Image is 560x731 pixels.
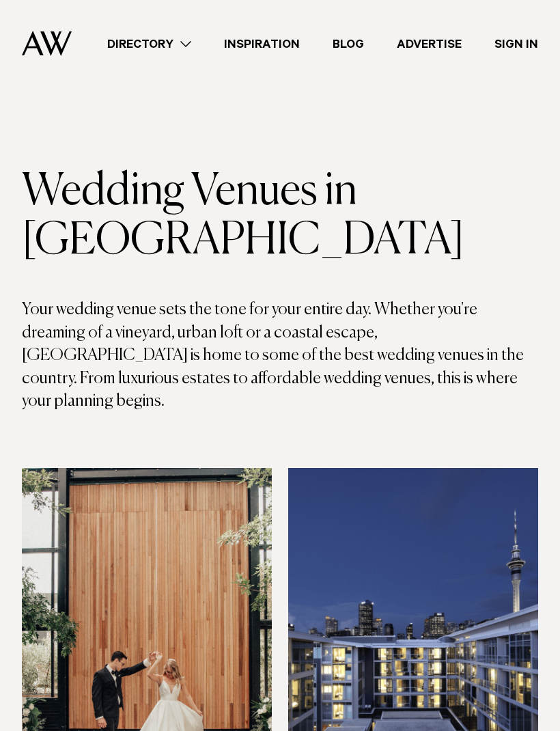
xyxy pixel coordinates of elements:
a: Advertise [380,35,478,53]
a: Sign In [478,35,555,53]
p: Your wedding venue sets the tone for your entire day. Whether you're dreaming of a vineyard, urba... [22,299,538,413]
a: Blog [316,35,380,53]
h1: Wedding Venues in [GEOGRAPHIC_DATA] [22,167,538,266]
img: Auckland Weddings Logo [22,31,72,56]
a: Directory [91,35,208,53]
a: Inspiration [208,35,316,53]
